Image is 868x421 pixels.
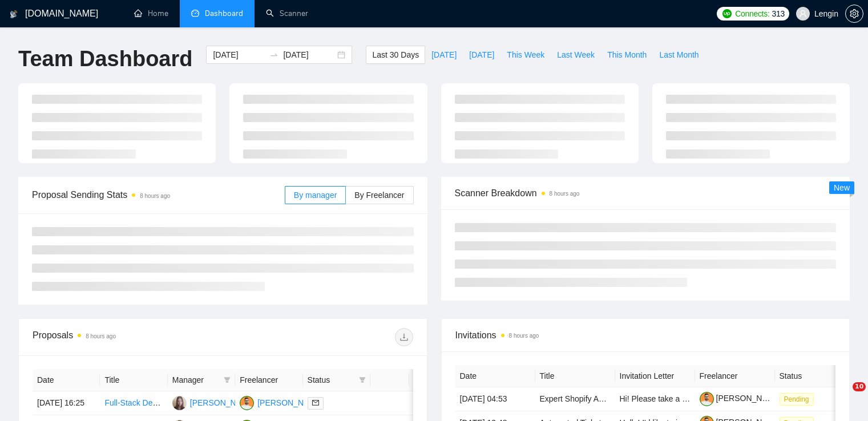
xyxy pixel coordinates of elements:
span: setting [846,9,863,18]
td: [DATE] 16:25 [33,391,100,415]
img: TM [240,396,254,410]
button: setting [845,5,863,23]
input: End date [283,48,335,61]
a: NB[PERSON_NAME] [172,398,256,407]
a: searchScanner [266,9,308,18]
span: filter [224,377,231,383]
th: Freelancer [695,365,775,387]
button: [DATE] [425,46,463,64]
img: logo [10,5,18,23]
span: Manager [172,374,219,386]
input: Start date [213,48,265,61]
span: Scanner Breakdown [455,186,837,200]
iframe: Intercom live chat [829,382,857,410]
img: upwork-logo.png [722,9,732,18]
span: [DATE] [469,48,494,61]
span: user [799,10,807,18]
th: Title [100,369,167,391]
button: This Week [500,46,551,64]
th: Date [455,365,535,387]
span: Dashboard [205,9,243,18]
span: Last 30 Days [372,48,419,61]
td: Expert Shopify App Developer Needed to Fix Theme Extension Rendering Bug (React/Node.js) [535,387,615,411]
time: 8 hours ago [509,333,539,339]
div: [PERSON_NAME] [190,396,256,409]
span: 313 [772,7,784,20]
button: Last Week [551,46,601,64]
div: [PERSON_NAME] [257,396,323,409]
time: 8 hours ago [550,191,580,197]
th: Freelancer [235,369,302,391]
button: Last Month [653,46,705,64]
button: [DATE] [463,46,500,64]
span: Status [308,374,354,386]
span: Last Week [557,48,595,61]
span: filter [221,371,233,388]
span: New [834,183,850,192]
span: By Freelancer [354,191,404,200]
h1: Team Dashboard [18,46,192,72]
span: to [269,50,278,59]
span: swap-right [269,50,278,59]
a: Pending [780,394,818,403]
time: 8 hours ago [140,193,170,199]
div: Proposals [33,328,223,346]
span: 10 [853,382,866,391]
img: NB [172,396,187,410]
a: [PERSON_NAME] [700,394,782,403]
span: Proposal Sending Stats [32,188,285,202]
th: Status [775,365,855,387]
a: Full-Stack Developer (Node.js, React, TypeScript) [104,398,281,407]
time: 8 hours ago [86,333,116,339]
td: [DATE] 04:53 [455,387,535,411]
th: Date [33,369,100,391]
span: This Month [607,48,647,61]
button: This Month [601,46,653,64]
span: [DATE] [431,48,457,61]
span: By manager [294,191,337,200]
span: mail [312,399,319,406]
span: Invitations [455,328,836,342]
span: Last Month [659,48,699,61]
img: c1NLmzrk-0pBZjOo1nLSJnOz0itNHKTdmMHAt8VIsLFzaWqqsJDJtcFyV3OYvrqgu3 [700,392,714,406]
span: dashboard [191,9,199,17]
span: Pending [780,393,814,406]
td: Full-Stack Developer (Node.js, React, TypeScript) [100,391,167,415]
span: Connects: [735,7,769,20]
a: setting [845,9,863,18]
th: Title [535,365,615,387]
th: Manager [168,369,235,391]
button: Last 30 Days [366,46,425,64]
a: homeHome [134,9,168,18]
span: filter [357,371,368,388]
a: TM[PERSON_NAME] [240,398,323,407]
th: Invitation Letter [615,365,695,387]
span: This Week [507,48,544,61]
span: filter [359,377,366,383]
